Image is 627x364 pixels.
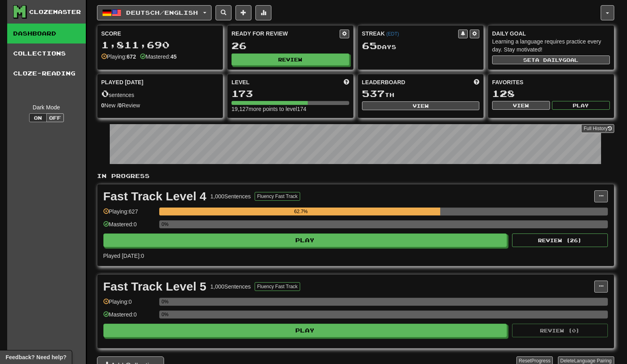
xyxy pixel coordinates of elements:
div: 173 [231,89,349,99]
p: In Progress [97,172,614,180]
div: Fast Track Level 5 [103,281,207,293]
div: sentences [101,89,219,99]
button: View [492,101,550,110]
strong: 0 [119,102,122,109]
a: Collections [7,44,86,63]
div: Clozemaster [29,8,81,16]
div: Dark Mode [13,103,80,111]
a: (EDT) [386,31,399,37]
span: Deutsch / English [126,9,198,16]
button: Review (26) [512,233,608,247]
strong: 672 [127,53,136,60]
button: Play [103,324,507,337]
button: Play [552,101,610,110]
div: Fast Track Level 4 [103,190,207,202]
a: Full History [581,124,614,133]
span: Played [DATE]: 0 [103,253,144,259]
span: 65 [362,40,377,51]
div: Daily Goal [492,30,610,38]
button: Add sentence to collection [235,5,251,20]
div: Playing: 0 [103,298,155,311]
div: Playing: 627 [103,208,155,221]
button: Review (0) [512,324,608,337]
div: 1,000 Sentences [210,192,251,200]
div: Mastered: 0 [103,311,155,324]
span: Open feedback widget [6,353,66,361]
div: Mastered: 0 [103,220,155,233]
button: On [29,113,47,122]
div: th [362,89,480,99]
span: a daily [535,57,562,63]
div: Learning a language requires practice every day. Stay motivated! [492,38,610,53]
span: 537 [362,88,385,99]
span: Language Pairing [574,358,611,364]
div: 26 [231,41,349,51]
div: Favorites [492,78,610,86]
span: 0 [101,88,109,99]
button: Deutsch/English [97,5,212,20]
button: Fluency Fast Track [255,192,300,201]
button: More stats [255,5,271,20]
div: Ready for Review [231,30,340,38]
div: Playing: [101,53,136,61]
div: 19,127 more points to level 174 [231,105,349,113]
div: Day s [362,41,480,51]
div: 128 [492,89,610,99]
strong: 45 [170,53,177,60]
span: Leaderboard [362,78,405,86]
div: 62.7% [162,208,440,216]
span: Progress [531,358,550,364]
button: Off [46,113,64,122]
a: Cloze-Reading [7,63,86,83]
div: 1,000 Sentences [210,283,251,291]
div: Score [101,30,219,38]
div: 1,811,690 [101,40,219,50]
button: Search sentences [216,5,231,20]
strong: 0 [101,102,105,109]
span: Played [DATE] [101,78,144,86]
div: Mastered: [140,53,177,61]
button: Play [103,233,507,247]
button: Fluency Fast Track [255,282,300,291]
button: View [362,101,480,110]
a: Dashboard [7,24,86,44]
div: New / Review [101,101,219,109]
span: This week in points, UTC [474,78,479,86]
button: Review [231,53,349,65]
span: Score more points to level up [344,78,349,86]
div: Streak [362,30,459,38]
span: Level [231,78,249,86]
button: Seta dailygoal [492,55,610,64]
